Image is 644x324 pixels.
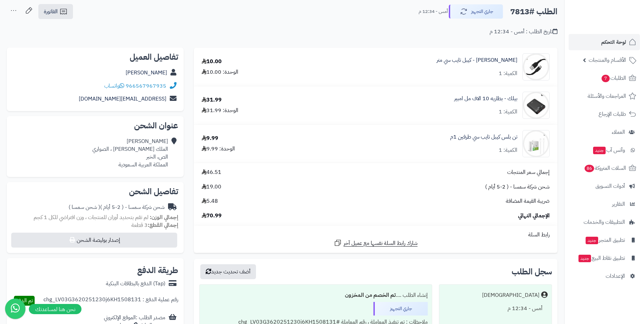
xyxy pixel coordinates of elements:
[490,28,557,36] div: تاريخ الطلب : أمس - 12:34 م
[443,302,548,315] div: أمس - 12:34 م
[12,53,178,61] h2: تفاصيل العميل
[344,239,418,247] span: شارك رابط السلة نفسها مع عميل آخر
[202,134,218,142] div: 9.99
[499,146,517,154] div: الكمية: 1
[150,213,178,221] strong: إجمالي الوزن:
[599,109,626,119] span: طلبات الإرجاع
[449,4,503,19] button: جاري التجهيز
[126,82,166,90] a: 966567967935
[12,122,178,130] h2: عنوان الشحن
[499,108,517,116] div: الكمية: 1
[334,239,418,247] a: شارك رابط السلة نفسها مع عميل آخر
[202,197,218,205] span: 5.48
[569,70,640,86] a: الطلبات7
[595,181,625,191] span: أدوات التسويق
[345,291,396,299] b: تم الخصم من المخزون
[612,199,625,209] span: التقارير
[569,88,640,104] a: المراجعات والأسئلة
[197,231,555,239] div: رابط السلة
[592,145,625,155] span: وآتس آب
[202,145,235,153] div: الوحدة: 9.99
[510,5,557,19] h2: الطلب #7813
[588,91,626,101] span: المراجعات والأسئلة
[11,233,177,248] button: إصدار بوليصة الشحن
[373,302,428,316] div: جاري التجهيز
[16,296,33,305] span: تم الدفع
[585,165,594,172] span: 86
[92,138,168,168] div: [PERSON_NAME] الملك [PERSON_NAME] ، الصواري الص، الخبر المملكة العربية السعودية
[507,168,550,176] span: إجمالي سعر المنتجات
[137,266,178,274] h2: طريقة الدفع
[506,197,550,205] span: ضريبة القيمة المضافة
[200,264,256,279] button: أضف تحديث جديد
[34,213,148,221] span: لم تقم بتحديد أوزان للمنتجات ، وزن افتراضي للكل 1 كجم
[202,68,238,76] div: الوحدة: 10.00
[485,183,550,191] span: شحن شركة سمسا - ( 2-5 أيام )
[569,196,640,212] a: التقارير
[148,221,178,229] strong: إجمالي القطع:
[569,34,640,50] a: لوحة التحكم
[598,18,638,32] img: logo-2.png
[437,56,517,64] a: [PERSON_NAME] - كيبل تايب سي متر
[499,70,517,77] div: الكمية: 1
[569,106,640,122] a: طلبات الإرجاع
[202,58,222,66] div: 10.00
[569,232,640,248] a: تطبيق المتجرجديد
[586,237,598,244] span: جديد
[512,268,552,276] h3: سجل الطلب
[569,160,640,176] a: السلات المتروكة86
[38,4,73,19] a: الفاتورة
[569,124,640,140] a: العملاء
[69,203,100,211] span: ( شحن سمسا )
[454,95,517,103] a: بيلك - بطاريه 10 الاف مل امبير
[585,235,625,245] span: تطبيق المتجر
[202,168,221,176] span: 46.51
[569,250,640,266] a: تطبيق نقاط البيعجديد
[606,271,625,281] span: الإعدادات
[79,95,166,103] a: [EMAIL_ADDRESS][DOMAIN_NAME]
[518,212,550,220] span: الإجمالي النهائي
[569,142,640,158] a: وآتس آبجديد
[601,73,626,83] span: الطلبات
[202,96,222,104] div: 31.99
[578,253,625,263] span: تطبيق نقاط البيع
[584,163,626,173] span: السلات المتروكة
[589,55,626,65] span: الأقسام والمنتجات
[126,69,167,77] a: [PERSON_NAME]
[202,107,238,114] div: الوحدة: 31.99
[569,268,640,284] a: الإعدادات
[523,130,549,157] img: 1732537747-Slide9-90x90.JPG
[204,289,428,302] div: إنشاء الطلب ....
[578,255,591,262] span: جديد
[593,147,606,154] span: جديد
[601,37,626,47] span: لوحة التحكم
[202,183,221,191] span: 19.00
[602,75,610,82] span: 7
[482,291,539,299] div: [DEMOGRAPHIC_DATA]
[584,217,625,227] span: التطبيقات والخدمات
[202,212,222,220] span: 70.99
[612,127,625,137] span: العملاء
[43,296,178,306] div: رقم عملية الدفع : chg_LV03G3620251230j6KH1508131
[44,7,58,16] span: الفاتورة
[569,214,640,230] a: التطبيقات والخدمات
[12,187,178,196] h2: تفاصيل الشحن
[69,203,165,211] div: شحن شركة سمسا - ( 2-5 أيام )
[419,8,448,15] small: أمس - 12:34 م
[104,82,124,90] a: واتساب
[569,178,640,194] a: أدوات التسويق
[450,133,517,141] a: تن بلس كيبل تايب سي طرفين 1م
[523,92,549,119] img: 1732487264-%D8%A8%D8%B7%D8%A7%D8%B1%D9%8A%D8%A9%20%D8%A8%D9%8A%D9%84%D9%83%2010-90x90.jpg
[131,221,178,229] small: 3 قطعة
[523,53,549,80] img: 1691132352-%D8%AA%D8%A7%D9%8A%D8%A8%20%D8%B3%D9%8A-90x90.jpg
[106,280,165,288] div: (Tap) الدفع بالبطاقات البنكية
